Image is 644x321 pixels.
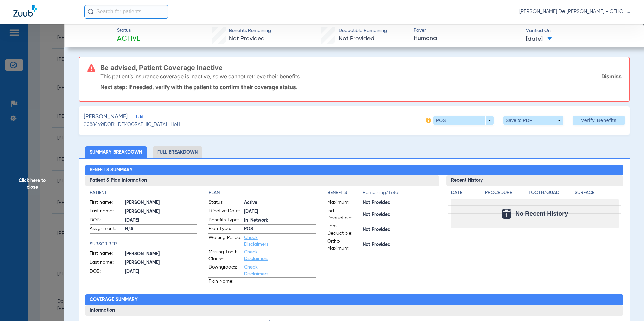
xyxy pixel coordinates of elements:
[327,199,360,207] span: Maximum:
[90,250,123,258] span: First name:
[229,27,271,34] span: Benefits Remaining
[117,34,140,44] span: Active
[327,238,360,252] span: Ortho Maximum:
[610,289,644,321] iframe: Chat Widget
[244,217,316,224] span: In-Network
[90,199,123,207] span: First name:
[426,118,431,123] img: info-icon
[446,175,623,186] h3: Recent History
[208,208,241,216] span: Effective Date:
[244,235,268,247] a: Check Disclaimers
[136,115,142,121] span: Edit
[100,84,622,91] p: Next step: If needed, verify with the patient to confirm their coverage status.
[485,189,526,199] app-breakdown-title: Procedure
[125,199,197,206] span: [PERSON_NAME]
[327,189,363,197] h4: Benefits
[125,226,197,233] span: N/A
[90,259,123,267] span: Last name:
[90,225,123,234] span: Assignment:
[581,118,617,123] span: Verify Benefits
[244,265,268,276] a: Check Disclaimers
[414,34,520,43] span: Humana
[208,225,241,234] span: Plan Type:
[528,189,572,199] app-breakdown-title: Tooth/Quad
[87,64,95,72] img: error-icon
[601,73,622,80] a: Dismiss
[85,146,147,158] li: Summary Breakdown
[208,278,241,287] span: Plan Name:
[125,268,197,275] span: [DATE]
[229,36,265,42] span: Not Provided
[575,189,619,197] h4: Surface
[88,9,94,15] img: Search Icon
[244,208,316,215] span: [DATE]
[327,208,360,222] span: Ind. Deductible:
[125,251,197,258] span: [PERSON_NAME]
[244,199,316,206] span: Active
[208,199,241,207] span: Status:
[90,217,123,225] span: DOB:
[84,121,180,128] span: (1088449) DOB: [DEMOGRAPHIC_DATA] - HoH
[90,241,197,248] h4: Subscriber
[363,226,434,234] span: Not Provided
[85,305,624,316] h3: Information
[414,27,520,34] span: Payer
[363,199,434,206] span: Not Provided
[208,264,241,277] span: Downgrades:
[117,27,140,34] span: Status
[526,35,552,43] span: [DATE]
[526,27,633,34] span: Verified On
[125,217,197,224] span: [DATE]
[363,241,434,248] span: Not Provided
[433,116,494,125] button: POS
[125,259,197,266] span: [PERSON_NAME]
[503,116,563,125] button: Save to PDF
[153,146,202,158] li: Full Breakdown
[84,113,128,121] span: [PERSON_NAME]
[451,189,479,197] h4: Date
[363,211,434,218] span: Not Provided
[100,64,622,71] h3: Be advised, Patient Coverage Inactive
[90,268,123,276] span: DOB:
[13,5,37,17] img: Zuub Logo
[208,217,241,225] span: Benefits Type:
[519,8,631,15] span: [PERSON_NAME] De [PERSON_NAME] - CFHC Lake Wales Dental
[208,249,241,263] span: Missing Tooth Clause:
[85,175,440,186] h3: Patient & Plan Information
[85,294,624,305] h2: Coverage Summary
[208,189,316,197] h4: Plan
[339,36,374,42] span: Not Provided
[327,189,363,199] app-breakdown-title: Benefits
[502,209,511,219] img: Calendar
[125,208,197,215] span: [PERSON_NAME]
[100,73,301,80] p: This patient’s insurance coverage is inactive, so we cannot retrieve their benefits.
[244,250,268,261] a: Check Disclaimers
[575,189,619,199] app-breakdown-title: Surface
[451,189,479,199] app-breakdown-title: Date
[90,189,197,197] h4: Patient
[363,189,434,199] span: Remaining/Total
[84,5,168,19] input: Search for patients
[485,189,526,197] h4: Procedure
[515,210,568,217] span: No Recent History
[339,27,387,34] span: Deductible Remaining
[528,189,572,197] h4: Tooth/Quad
[327,223,360,237] span: Fam. Deductible:
[208,234,241,248] span: Waiting Period:
[85,165,624,176] h2: Benefits Summary
[244,226,316,233] span: POS
[573,116,625,125] button: Verify Benefits
[90,208,123,216] span: Last name:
